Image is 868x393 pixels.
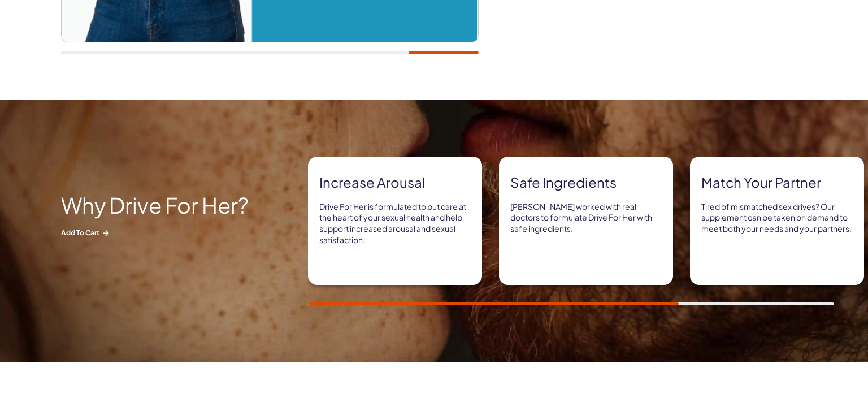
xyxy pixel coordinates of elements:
[61,193,264,217] h2: Why Drive For Her?
[319,201,471,245] p: Drive For Her is formulated to put care at the heart of your sexual health and help support incre...
[701,173,853,192] strong: Match your partner
[701,201,853,235] p: Tired of mismatched sex drives? Our supplement can be taken on demand to meet both your needs and...
[510,173,662,192] strong: Safe ingredients
[61,228,264,237] span: Add to Cart
[319,173,471,192] strong: Increase arousal
[510,201,662,235] p: [PERSON_NAME] worked with real doctors to formulate Drive For Her with safe ingredients.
